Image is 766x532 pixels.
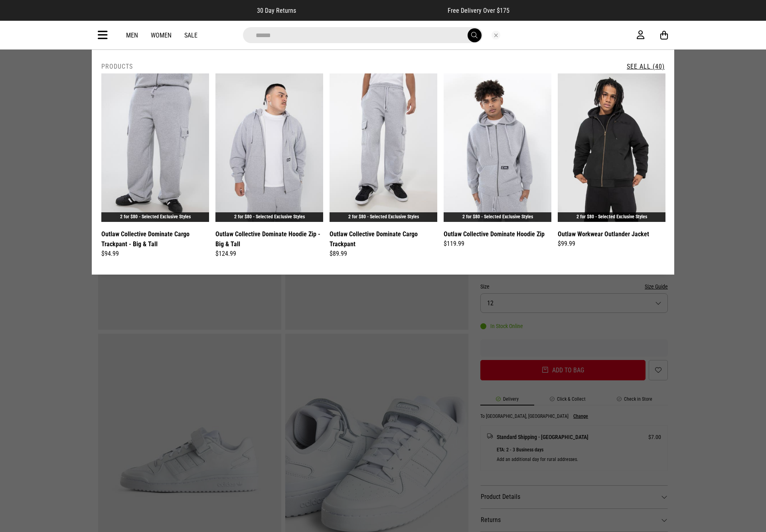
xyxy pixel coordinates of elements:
img: Outlaw Workwear Outlander Jacket in Black [558,73,665,222]
iframe: Customer reviews powered by Trustpilot [312,6,432,14]
a: 2 for $80 - Selected Exclusive Styles [576,214,647,220]
div: $124.99 [215,249,323,259]
a: Outlaw Collective Dominate Hoodie Zip - Big & Tall [215,229,323,249]
span: Free Delivery Over $175 [448,7,509,14]
button: Close search [492,31,500,40]
a: 2 for $80 - Selected Exclusive Styles [120,214,191,220]
a: See All (40) [627,63,665,70]
a: 2 for $80 - Selected Exclusive Styles [348,214,419,220]
a: Outlaw Collective Dominate Hoodie Zip [444,229,545,239]
div: $99.99 [558,239,665,249]
a: Women [151,32,172,39]
button: Open LiveChat chat widget [6,3,30,27]
img: Outlaw Collective Dominate Cargo Trackpant in Grey [330,73,437,222]
div: $89.99 [330,249,437,259]
a: Outlaw Collective Dominate Cargo Trackpant [330,229,437,249]
a: 2 for $80 - Selected Exclusive Styles [234,214,305,220]
a: Sale [184,32,197,39]
a: Outlaw Workwear Outlander Jacket [558,229,649,239]
img: Outlaw Collective Dominate Hoodie Zip in Grey [444,73,551,222]
div: $119.99 [444,239,551,249]
h2: Products [101,63,133,70]
a: Outlaw Collective Dominate Cargo Trackpant - Big & Tall [101,229,209,249]
img: Outlaw Collective Dominate Cargo Trackpant - Big & Tall in Grey [101,73,209,222]
div: $94.99 [101,249,209,259]
a: 2 for $80 - Selected Exclusive Styles [462,214,533,220]
img: Outlaw Collective Dominate Hoodie Zip - Big & Tall in Grey [215,73,323,222]
span: 30 Day Returns [257,7,296,14]
a: Men [126,32,138,39]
